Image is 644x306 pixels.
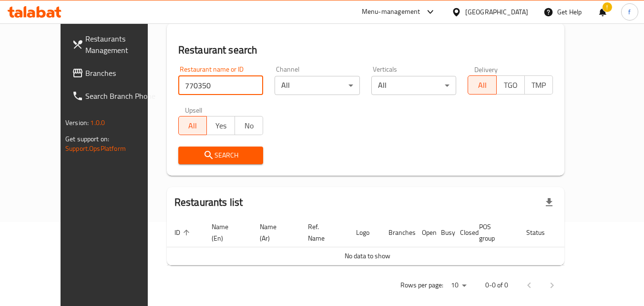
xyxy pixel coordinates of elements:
[526,227,557,238] span: Status
[174,227,193,238] span: ID
[64,62,168,84] a: Branches
[538,191,561,214] div: Export file
[496,75,525,95] button: TGO
[85,90,161,102] span: Search Branch Phone
[206,116,235,135] button: Yes
[185,106,203,113] label: Upsell
[167,218,602,265] table: enhanced table
[524,75,553,95] button: TMP
[260,221,289,244] span: Name (Ar)
[485,279,508,291] p: 0-0 of 0
[472,78,492,92] span: All
[65,142,126,155] a: Support.OpsPlatform
[65,116,89,129] span: Version:
[64,27,168,62] a: Restaurants Management
[178,43,553,57] h2: Restaurant search
[239,119,259,133] span: No
[235,116,263,135] button: No
[400,279,443,291] p: Rows per page:
[85,33,161,56] span: Restaurants Management
[362,6,420,18] div: Menu-management
[452,218,471,247] th: Closed
[186,149,256,161] span: Search
[178,116,207,135] button: All
[414,218,433,247] th: Open
[212,221,241,244] span: Name (En)
[381,218,414,247] th: Branches
[85,67,161,79] span: Branches
[501,78,521,92] span: TGO
[371,76,457,95] div: All
[90,116,105,129] span: 1.0.0
[183,119,203,133] span: All
[65,133,109,145] span: Get support on:
[479,221,507,244] span: POS group
[447,278,470,293] div: Rows per page:
[64,84,168,107] a: Search Branch Phone
[275,76,360,95] div: All
[211,119,231,133] span: Yes
[474,66,498,73] label: Delivery
[178,147,264,164] button: Search
[308,221,337,244] span: Ref. Name
[345,250,390,262] span: No data to show
[529,78,549,92] span: TMP
[433,218,452,247] th: Busy
[628,7,631,17] span: f
[174,195,243,210] h2: Restaurants list
[468,75,496,95] button: All
[465,7,528,17] div: [GEOGRAPHIC_DATA]
[178,76,264,95] input: Search for restaurant name or ID..
[348,218,381,247] th: Logo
